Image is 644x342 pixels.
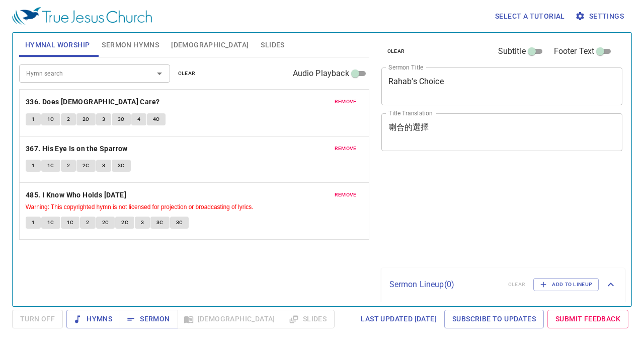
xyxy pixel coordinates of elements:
[335,97,357,106] span: remove
[102,115,105,124] span: 3
[41,113,60,125] button: 1C
[495,10,565,23] span: Select a tutorial
[41,217,60,229] button: 1C
[381,268,625,301] div: Sermon Lineup(0)clearAdd to Lineup
[112,113,131,125] button: 3C
[26,96,160,108] b: 336. Does [DEMOGRAPHIC_DATA] Care?
[389,279,500,291] p: Sermon Lineup ( 0 )
[377,162,576,264] iframe: from-child
[86,218,89,227] span: 2
[76,160,96,172] button: 2C
[361,313,437,325] span: Last updated [DATE]
[452,313,536,325] span: Subscribe to Updates
[96,113,111,125] button: 3
[32,115,35,124] span: 1
[47,218,54,227] span: 1C
[357,310,441,328] a: Last updated [DATE]
[153,115,160,124] span: 4C
[171,39,249,51] span: [DEMOGRAPHIC_DATA]
[26,217,41,229] button: 1
[498,45,526,57] span: Subtitle
[32,161,35,170] span: 1
[102,161,105,170] span: 3
[12,7,152,25] img: True Jesus Church
[152,66,167,81] button: Open
[47,115,54,124] span: 1C
[67,161,70,170] span: 2
[67,115,70,124] span: 2
[555,313,620,325] span: Submit Feedback
[112,160,131,172] button: 3C
[577,10,624,23] span: Settings
[96,160,111,172] button: 3
[335,190,357,199] span: remove
[335,144,357,153] span: remove
[26,96,162,108] button: 336. Does [DEMOGRAPHIC_DATA] Care?
[67,218,74,227] span: 1C
[540,280,592,289] span: Add to Lineup
[135,217,150,229] button: 3
[118,161,125,170] span: 3C
[41,160,60,172] button: 1C
[115,217,134,229] button: 2C
[131,113,146,125] button: 4
[329,143,363,155] button: remove
[172,67,202,80] button: clear
[128,313,170,325] span: Sermon
[66,310,120,328] button: Hymns
[47,161,54,170] span: 1C
[26,113,41,125] button: 1
[76,113,96,125] button: 2C
[150,217,170,229] button: 3C
[156,218,164,227] span: 3C
[176,218,183,227] span: 3C
[388,77,616,96] textarea: Rahab's Choice
[61,217,80,229] button: 1C
[26,160,41,172] button: 1
[170,217,189,229] button: 3C
[61,113,76,125] button: 2
[491,7,569,26] button: Select a tutorial
[387,47,405,56] span: clear
[293,67,349,80] span: Audio Playback
[147,113,166,125] button: 4C
[573,7,628,26] button: Settings
[444,310,544,328] a: Subscribe to Updates
[547,310,628,328] a: Submit Feedback
[178,69,196,78] span: clear
[26,143,128,155] b: 367. His Eye Is on the Sparrow
[25,39,90,51] span: Hymnal Worship
[261,39,284,51] span: Slides
[121,218,128,227] span: 2C
[329,189,363,201] button: remove
[102,218,109,227] span: 2C
[533,278,599,291] button: Add to Lineup
[329,96,363,108] button: remove
[74,313,112,325] span: Hymns
[83,161,90,170] span: 2C
[96,217,115,229] button: 2C
[26,143,129,155] button: 367. His Eye Is on the Sparrow
[141,218,144,227] span: 3
[118,115,125,124] span: 3C
[26,189,126,201] b: 485. I Know Who Holds [DATE]
[137,115,140,124] span: 4
[120,310,178,328] button: Sermon
[83,115,90,124] span: 2C
[26,189,128,201] button: 485. I Know Who Holds [DATE]
[102,39,159,51] span: Sermon Hymns
[80,217,95,229] button: 2
[61,160,76,172] button: 2
[388,122,616,142] textarea: 喇合的選擇
[554,45,595,57] span: Footer Text
[32,218,35,227] span: 1
[26,203,254,211] small: Warning: This copyrighted hymn is not licensed for projection or broadcasting of lyrics.
[381,45,411,57] button: clear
